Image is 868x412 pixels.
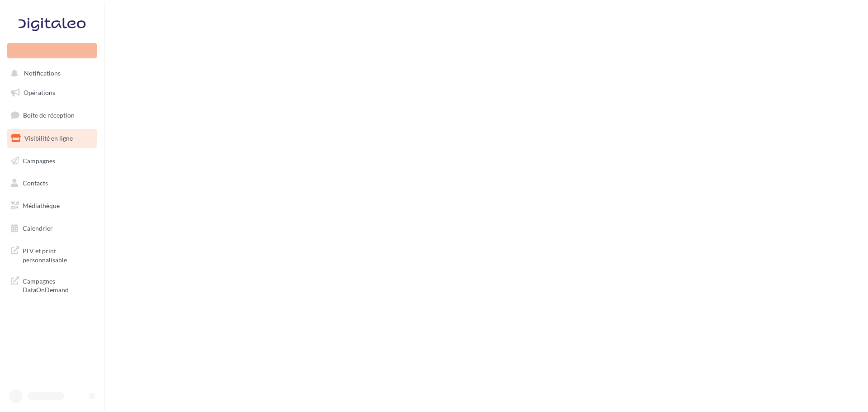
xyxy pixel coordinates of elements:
span: Campagnes DataOnDemand [23,275,93,294]
a: Calendrier [5,219,99,238]
a: Contacts [5,174,99,193]
a: PLV et print personnalisable [5,241,99,268]
a: Boîte de réception [5,105,99,125]
span: Notifications [24,70,61,77]
span: Calendrier [23,224,53,232]
span: Médiathèque [23,202,60,209]
a: Campagnes [5,152,99,170]
a: Opérations [5,83,99,102]
span: Boîte de réception [23,111,75,119]
span: Campagnes [23,156,55,164]
a: Campagnes DataOnDemand [5,271,99,298]
a: Médiathèque [5,196,99,215]
span: Contacts [23,179,48,187]
div: Nouvelle campagne [7,43,97,58]
span: Opérations [24,89,55,96]
span: Visibilité en ligne [24,134,73,142]
a: Visibilité en ligne [5,129,99,148]
span: PLV et print personnalisable [23,245,93,264]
